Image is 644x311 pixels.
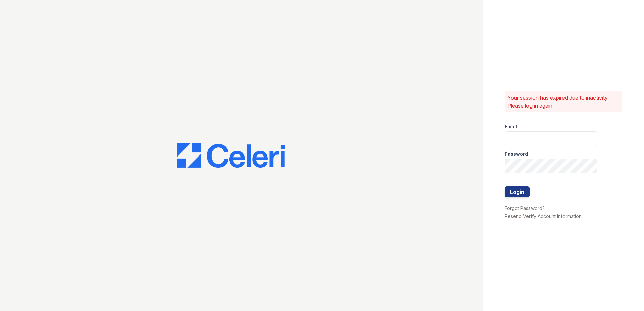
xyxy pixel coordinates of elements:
[505,213,582,219] a: Resend Verify Account Information
[507,94,620,110] p: Your session has expired due to inactivity. Please log in again.
[505,151,528,158] label: Password
[505,205,545,211] a: Forgot Password?
[177,143,285,168] img: CE_Logo_Blue-a8612792a0a2168367f1c8372b55b34899dd931a85d93a1a3d3e32e68fde9ad4.png
[505,123,517,130] label: Email
[505,186,530,197] button: Login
